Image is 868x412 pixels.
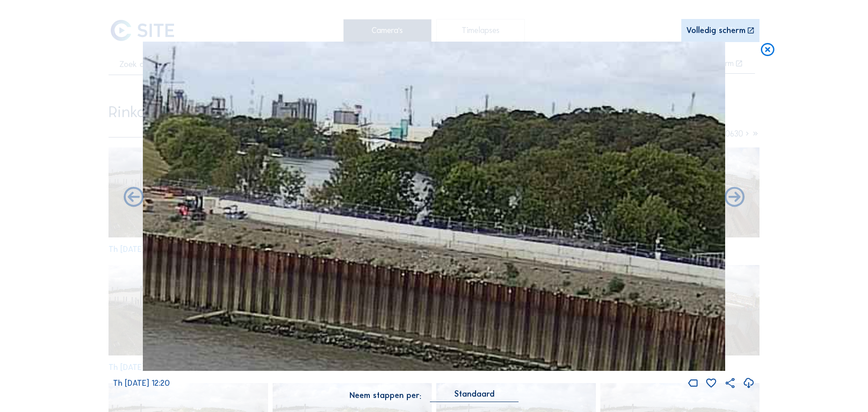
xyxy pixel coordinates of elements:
div: Volledig scherm [686,27,745,35]
i: Back [722,185,746,210]
img: Image [143,42,726,371]
div: Standaard [430,390,519,402]
i: Forward [122,185,146,210]
div: Neem stappen per: [349,392,421,400]
span: Th [DATE] 12:20 [113,378,170,388]
div: Standaard [454,390,495,398]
